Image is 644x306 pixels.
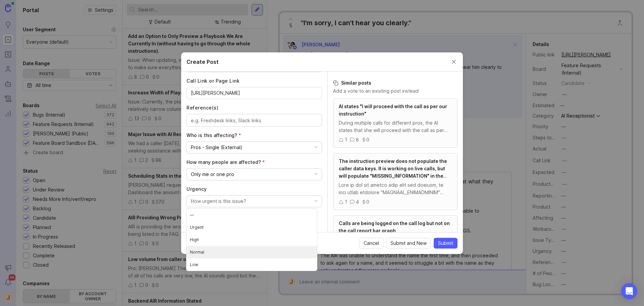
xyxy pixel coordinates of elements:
[186,159,265,165] span: How many people are affected? (required)
[356,136,359,143] div: 8
[191,171,234,178] div: Only me or one pro
[333,215,458,265] a: Calls are being logged on the call log but not on the call report bar graph
[186,233,317,246] li: High
[359,238,383,249] button: Cancel
[434,238,458,249] button: Submit
[191,144,243,151] div: Pros - Single (External)
[333,98,458,148] a: AI states "I will proceed with the call as per our instruction"During multiple calls for differen...
[186,132,241,138] span: Who is this affecting? (required)
[450,58,458,65] button: Close create post modal
[621,283,637,299] div: Open Intercom Messenger
[339,181,452,196] div: Lore ip dol sit ametco adip elit sed doeiusm, te inci utlab etdolore "MAGNAAL_ENIMADMINIM" veniam...
[438,240,453,247] span: Submit
[390,240,427,247] span: Submit and New
[386,238,431,249] button: Submit and New
[364,240,379,247] span: Cancel
[333,88,458,94] p: Add a vote to an existing post instead
[339,220,450,233] span: Calls are being logged on the call log but not on the call report bar graph
[186,209,317,221] li: —
[339,119,452,134] div: During multiple calls for different pros, the AI states that she will proceed with the call as pe...
[339,103,447,117] span: AI states "I will proceed with the call as per our instruction"
[333,80,458,86] h3: Similar posts
[186,186,322,192] label: Urgency
[356,198,359,206] div: 4
[345,136,347,143] div: 1
[186,78,322,84] label: Call Link or Page Link
[186,258,317,271] li: Low
[333,153,458,210] a: The instruction preview does not populate the caller data keys. It is working on live calls, but ...
[191,89,318,97] input: Link to a call or page
[345,198,347,206] div: 1
[339,158,447,186] span: The instruction preview does not populate the caller data keys. It is working on live calls, but ...
[191,198,246,205] div: How urgent is this issue?
[186,246,317,258] li: Normal
[186,58,219,66] h2: Create Post
[366,198,369,206] div: 0
[186,221,317,233] li: Urgent
[366,136,369,143] div: 0
[186,104,322,111] label: Reference(s)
